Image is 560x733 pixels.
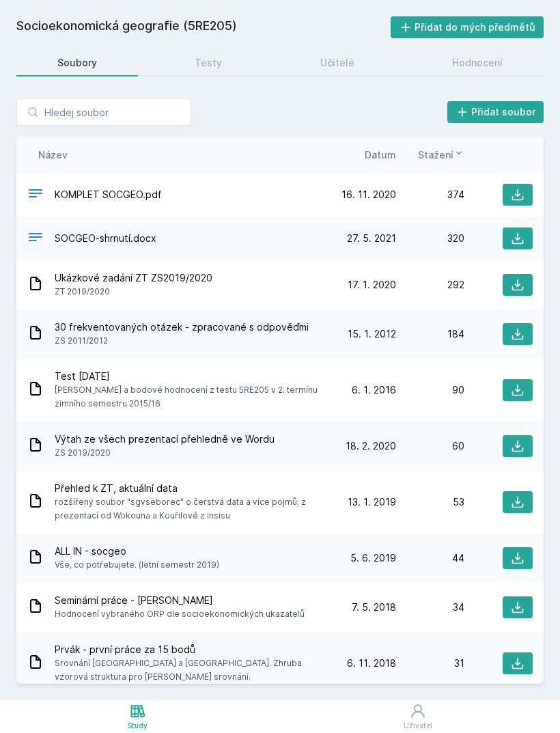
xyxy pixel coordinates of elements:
[396,383,464,397] div: 90
[347,656,396,670] span: 6. 11. 2018
[348,327,396,341] span: 15. 1. 2012
[320,56,354,70] div: Učitelé
[55,558,219,572] span: Vše, co potřebujete. (letní semestr 2019)
[55,188,162,202] span: KOMPLET SOCGEO.pdf
[38,148,68,162] button: Název
[55,334,309,348] span: ZS 2011/2012
[57,56,97,70] div: Soubory
[396,656,464,670] div: 31
[16,98,191,126] input: Hledej soubor
[396,188,464,202] div: 374
[55,482,322,495] span: Přehled k ZT, aktuální data
[396,278,464,292] div: 292
[55,232,156,245] span: SOCGEO-shrnutí.docx
[412,49,544,77] a: Hodnocení
[418,148,453,162] span: Stažení
[396,232,464,245] div: 320
[396,327,464,341] div: 184
[347,232,396,245] span: 27. 5. 2021
[55,320,309,334] span: 30 frekventovaných otázek - zpracované s odpověďmi
[279,49,395,77] a: Učitelé
[55,271,212,285] span: Ukázkové zadání ZT ZS2019/2020
[391,16,544,38] button: Přidat do mých předmětů
[55,432,275,446] span: Výtah ze všech prezentací přehledně ve Wordu
[396,439,464,453] div: 60
[418,148,464,162] button: Stažení
[154,49,264,77] a: Testy
[452,56,503,70] div: Hodnocení
[27,185,44,205] div: PDF
[447,101,544,123] button: Přidat soubor
[55,446,275,460] span: ZS 2019/2020
[27,229,44,249] div: DOCX
[16,16,391,38] h2: Socioekonomická geografie (5RE205)
[348,495,396,509] span: 13. 1. 2019
[16,49,138,77] a: Soubory
[346,439,396,453] span: 18. 2. 2020
[55,370,322,383] span: Test [DATE]
[55,643,322,656] span: Prvák - první práce za 15 bodů
[404,721,432,731] div: Uživatel
[396,495,464,509] div: 53
[55,383,322,411] span: [PERSON_NAME] a bodové hodnocení z testu 5RE205 v 2. termínu zimního semestru 2015/16
[396,600,464,614] div: 34
[348,278,396,292] span: 17. 1. 2020
[55,594,305,607] span: Seminární práce - [PERSON_NAME]
[128,721,148,731] div: Study
[352,600,396,614] span: 7. 5. 2018
[396,551,464,565] div: 44
[55,495,322,523] span: rozšířený soubor "sgvseborec" o čerstvá data a více pojmů; z prezentací od Wokouna a Kouřilové z ...
[341,188,396,202] span: 16. 11. 2020
[365,148,396,162] button: Datum
[350,551,396,565] span: 5. 6. 2019
[352,383,396,397] span: 6. 1. 2016
[55,544,219,558] span: ALL IN - socgeo
[55,607,305,621] span: Hodnocení vybraného ORP dle socioekonomických ukazatelů
[195,56,222,70] div: Testy
[55,656,322,684] span: Srovnání [GEOGRAPHIC_DATA] a [GEOGRAPHIC_DATA]. Zhruba vzorová struktura pro [PERSON_NAME] srovnání.
[55,285,212,299] span: ZT 2019/2020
